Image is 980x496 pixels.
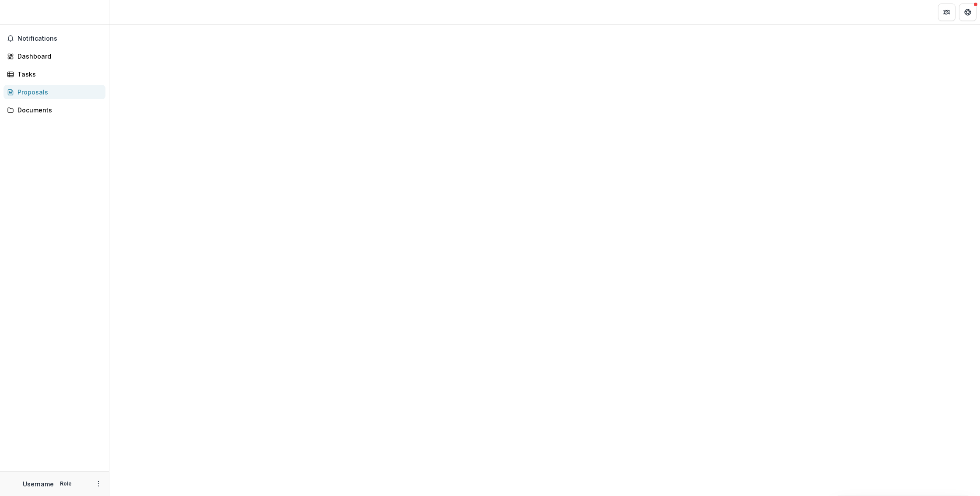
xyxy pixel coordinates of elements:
button: Partners [938,3,955,21]
div: Documents [17,105,98,115]
a: Documents [3,103,105,117]
span: Notifications [17,35,102,42]
div: Tasks [17,70,98,79]
a: Dashboard [3,49,105,63]
div: Dashboard [17,52,98,61]
a: Proposals [3,85,105,99]
button: Get Help [959,3,976,21]
div: Proposals [17,87,98,97]
button: Notifications [3,31,105,45]
p: Role [57,480,74,488]
p: Username [23,479,54,489]
a: Tasks [3,67,105,81]
button: More [93,479,104,489]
